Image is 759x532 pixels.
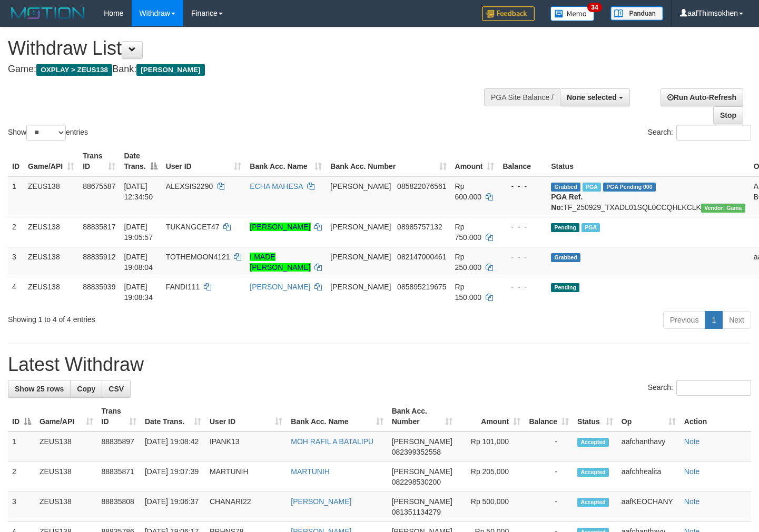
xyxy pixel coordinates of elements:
span: Grabbed [551,183,580,192]
td: 4 [8,277,24,307]
td: 1 [8,176,24,217]
td: - [525,492,573,522]
button: None selected [560,88,630,106]
div: - - - [502,282,543,292]
th: Trans ID: activate to sort column ascending [78,146,120,176]
th: Balance: activate to sort column ascending [525,401,573,431]
span: Accepted [577,438,609,447]
h4: Game: Bank: [8,64,496,75]
span: Show 25 rows [15,385,64,393]
td: 88835871 [97,462,141,492]
span: [PERSON_NAME] [330,253,391,261]
td: ZEUS138 [35,462,97,492]
span: CSV [109,385,124,393]
span: Rp 150.000 [455,283,482,302]
td: 88835808 [97,492,141,522]
img: Button%20Memo.svg [550,6,595,21]
td: ZEUS138 [35,431,97,462]
b: PGA Ref. No: [551,193,583,212]
span: Copy 082298530200 to clipboard [392,478,441,486]
th: Game/API: activate to sort column ascending [35,401,97,431]
th: Bank Acc. Name: activate to sort column ascending [287,401,387,431]
td: - [525,431,573,462]
span: Copy 081351134279 to clipboard [392,508,441,516]
label: Search: [648,125,751,140]
span: None selected [567,93,617,102]
span: Pending [551,223,579,232]
h1: Withdraw List [8,38,496,59]
span: Copy 082147000461 to clipboard [397,253,446,261]
td: ZEUS138 [24,277,78,307]
a: CSV [102,380,131,398]
a: I MADE [PERSON_NAME] [250,253,310,272]
th: Bank Acc. Name: activate to sort column ascending [245,146,326,176]
span: [DATE] 19:05:57 [124,223,153,242]
img: Feedback.jpg [482,6,535,21]
span: [PERSON_NAME] [392,437,452,446]
a: Note [684,497,700,506]
th: Status [547,146,750,176]
span: [PERSON_NAME] [392,497,452,506]
span: [PERSON_NAME] [392,467,452,476]
th: Date Trans.: activate to sort column descending [120,146,161,176]
span: [DATE] 19:08:04 [124,253,153,272]
span: Accepted [577,498,609,507]
span: Pending [551,283,579,292]
td: 2 [8,462,35,492]
th: Action [680,401,751,431]
a: Next [722,311,751,329]
td: 2 [8,217,24,247]
span: [PERSON_NAME] [330,283,391,291]
td: MARTUNIH [205,462,287,492]
select: Showentries [26,125,66,140]
td: ZEUS138 [35,492,97,522]
th: Balance [498,146,547,176]
span: [DATE] 19:08:34 [124,283,153,302]
td: [DATE] 19:06:37 [141,492,205,522]
td: [DATE] 19:08:42 [141,431,205,462]
a: Note [684,437,700,446]
a: MOH RAFIL A BATALIPU [291,437,373,446]
th: Amount: activate to sort column ascending [457,401,525,431]
a: 1 [705,311,723,329]
span: 88835939 [83,283,115,291]
td: TF_250929_TXADL01SQL0CCQHLKCLK [547,176,750,217]
span: Grabbed [551,253,580,262]
label: Show entries [8,125,88,140]
a: Note [684,467,700,476]
input: Search: [676,125,751,140]
td: Rp 500,000 [457,492,525,522]
td: - [525,462,573,492]
div: Showing 1 to 4 of 4 entries [8,310,308,325]
a: Previous [663,311,705,329]
span: Copy [77,385,95,393]
div: - - - [502,222,543,232]
span: TUKANGCET47 [166,223,220,231]
th: Trans ID: activate to sort column ascending [97,401,141,431]
span: Rp 600.000 [455,182,482,201]
span: [PERSON_NAME] [330,223,391,231]
th: Game/API: activate to sort column ascending [24,146,78,176]
td: IPANK13 [205,431,287,462]
span: PGA Pending [603,183,656,192]
a: [PERSON_NAME] [250,223,310,231]
a: Copy [70,380,102,398]
td: CHANARI22 [205,492,287,522]
td: Rp 101,000 [457,431,525,462]
span: Vendor URL: https://trx31.1velocity.biz [701,204,745,213]
td: 88835897 [97,431,141,462]
th: Status: activate to sort column ascending [573,401,617,431]
a: [PERSON_NAME] [291,497,351,506]
div: - - - [502,181,543,192]
img: MOTION_logo.png [8,5,88,21]
td: 3 [8,247,24,277]
span: Rp 250.000 [455,253,482,272]
span: Rp 750.000 [455,223,482,242]
td: ZEUS138 [24,247,78,277]
span: Accepted [577,468,609,477]
span: Marked by aafpengsreynich [581,223,600,232]
td: ZEUS138 [24,217,78,247]
td: aafKEOCHANY [617,492,680,522]
span: 34 [587,3,602,12]
td: aafchhealita [617,462,680,492]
